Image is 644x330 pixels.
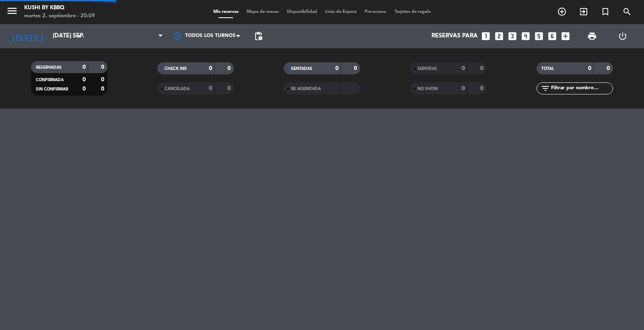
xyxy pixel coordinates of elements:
[24,12,95,20] div: martes 2. septiembre - 20:09
[36,78,64,82] span: CONFIRMADA
[101,77,106,82] strong: 0
[101,64,106,70] strong: 0
[607,66,611,71] strong: 0
[587,31,597,41] span: print
[480,86,485,91] strong: 0
[291,67,312,71] span: SENTADAS
[622,7,632,16] i: search
[209,66,212,71] strong: 0
[607,24,638,48] div: LOG OUT
[560,31,571,41] i: add_box
[431,33,478,40] span: Reservas para
[417,87,438,91] span: NO SHOW
[254,31,263,41] span: pending_actions
[83,86,86,92] strong: 0
[601,7,610,16] i: turned_in_not
[6,5,18,20] button: menu
[534,31,544,41] i: looks_5
[390,10,435,14] span: Tarjetas de regalo
[541,84,550,93] i: filter_list
[361,10,390,14] span: Pre-acceso
[480,66,485,71] strong: 0
[547,31,557,41] i: looks_6
[36,66,62,70] span: RESERVADAS
[165,87,190,91] span: CANCELADA
[354,66,359,71] strong: 0
[417,67,437,71] span: SERVIDAS
[6,5,18,17] i: menu
[507,31,518,41] i: looks_3
[75,31,85,41] i: arrow_drop_down
[83,77,86,82] strong: 0
[321,10,361,14] span: Lista de Espera
[24,4,95,12] div: Kushi by KBBQ
[335,66,339,71] strong: 0
[243,10,283,14] span: Mapa de mesas
[291,87,321,91] span: RE AGENDADA
[462,86,465,91] strong: 0
[165,67,187,71] span: CHECK INS
[494,31,504,41] i: looks_two
[101,86,106,92] strong: 0
[618,31,627,41] i: power_settings_new
[557,7,567,16] i: add_circle_outline
[588,66,591,71] strong: 0
[283,10,321,14] span: Disponibilidad
[209,86,212,91] strong: 0
[36,87,68,91] span: SIN CONFIRMAR
[209,10,243,14] span: Mis reservas
[481,31,491,41] i: looks_one
[462,66,465,71] strong: 0
[541,67,554,71] span: TOTAL
[227,86,232,91] strong: 0
[83,64,86,70] strong: 0
[227,66,232,71] strong: 0
[520,31,531,41] i: looks_4
[6,27,49,45] i: [DATE]
[579,7,588,16] i: exit_to_app
[550,84,613,93] input: Filtrar por nombre...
